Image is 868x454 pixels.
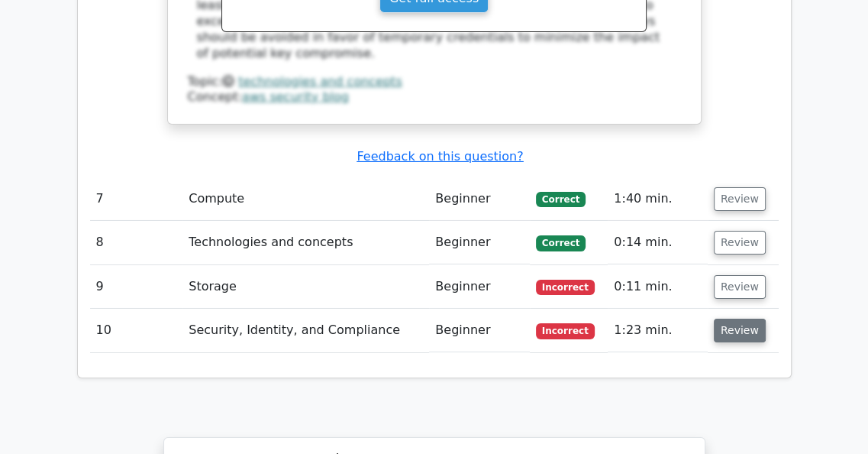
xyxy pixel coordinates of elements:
td: Compute [182,177,429,221]
td: Beginner [429,265,530,309]
td: 8 [90,221,183,264]
td: Technologies and concepts [182,221,429,264]
td: Storage [182,265,429,309]
div: Topic: [188,74,681,90]
span: Correct [536,235,586,251]
span: Incorrect [536,323,595,339]
td: Beginner [429,221,530,264]
td: 10 [90,309,183,352]
button: Review [714,275,766,299]
span: Incorrect [536,280,595,295]
td: 0:14 min. [608,221,708,264]
td: 1:40 min. [608,177,708,221]
span: Correct [536,192,586,207]
td: Beginner [429,309,530,352]
td: Security, Identity, and Compliance [182,309,429,352]
a: Feedback on this question? [357,149,523,164]
td: 1:23 min. [608,309,708,352]
td: Beginner [429,177,530,221]
a: aws security blog [242,89,349,104]
td: 0:11 min. [608,265,708,309]
a: technologies and concepts [238,74,402,89]
button: Review [714,319,766,342]
td: 9 [90,265,183,309]
td: 7 [90,177,183,221]
div: Concept: [188,89,681,105]
button: Review [714,187,766,211]
button: Review [714,231,766,255]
